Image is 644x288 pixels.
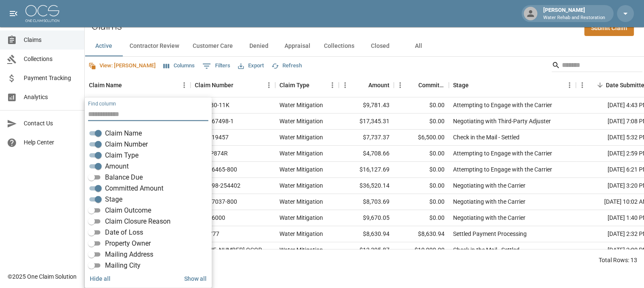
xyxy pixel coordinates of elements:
button: Sort [310,79,321,91]
span: Claim Number [105,139,148,150]
div: Attempting to Engage with the Carrier [453,165,552,174]
div: $0.00 [394,194,449,210]
div: Stage [453,73,469,97]
span: Collections [24,55,77,64]
div: $0.00 [394,97,449,114]
div: Committed Amount [418,73,445,97]
div: $0.00 [394,210,449,226]
div: $13,395.87 [339,242,394,258]
div: dynamic tabs [85,36,644,56]
div: $4,708.66 [339,146,394,162]
span: Claims [24,36,77,44]
label: Find column [88,100,116,107]
div: 01-008-967942 OCOR [195,246,262,254]
div: Amount [339,73,394,97]
div: $7,737.37 [339,130,394,146]
span: Claim Outcome [105,205,151,216]
div: 057977037-800 [195,197,237,206]
button: Menu [394,79,406,91]
span: Amount [105,161,129,172]
div: 0801919457 [195,133,229,141]
button: Appraisal [278,36,317,56]
div: Negotiating with Third-Party Adjuster [453,117,551,125]
img: ocs-logo-white-transparent.png [25,5,59,22]
a: Submit Claim [584,20,634,36]
span: Claim Type [105,150,138,161]
button: Hide all [86,271,114,286]
span: Date of Loss [105,227,143,238]
div: Water Mitigation [279,230,323,238]
button: open drawer [5,5,22,22]
div: Claim Number [195,73,233,97]
div: Attempting to Engage with the Carrier [453,101,552,109]
div: Settled Payment Processing [453,230,527,238]
button: Customer Care [186,36,240,56]
div: Total Rows: 13 [599,256,637,264]
div: $0.00 [394,178,449,194]
div: $9,670.05 [339,210,394,226]
div: Water Mitigation [279,246,323,254]
span: Help Center [24,138,77,147]
span: Balance Due [105,172,143,183]
button: Menu [339,79,351,91]
div: $0.00 [394,162,449,178]
span: Claim Name [105,128,142,138]
span: Committed Amount [105,183,163,194]
button: Active [85,36,123,56]
div: Claim Name [89,73,122,97]
button: Sort [406,79,418,91]
div: Stage [449,73,576,97]
div: Negotiating with the Carrier [453,213,525,222]
button: Menu [263,79,275,91]
button: Menu [576,79,589,91]
div: Water Mitigation [279,149,323,158]
span: Contact Us [24,119,77,128]
div: Check in the Mail - Settled [453,246,520,254]
div: Negotiating with the Carrier [453,181,525,190]
button: Closed [361,36,399,56]
p: Water Rehab and Restoration [543,14,605,22]
div: $10,000.00 [394,242,449,258]
div: Committed Amount [394,73,449,97]
div: $9,781.43 [339,97,394,114]
button: Export [236,59,266,72]
div: Claim Type [275,73,339,97]
span: Claim Closure Reason [105,216,171,227]
button: Contractor Review [123,36,186,56]
div: Water Mitigation [279,197,323,206]
span: Stage [105,194,122,205]
button: Sort [469,79,481,91]
div: $8,630.94 [339,226,394,242]
button: View: [PERSON_NAME] [86,59,158,72]
div: $0.00 [394,146,449,162]
div: Water Mitigation [279,101,323,109]
div: $6,500.00 [394,130,449,146]
div: $16,127.69 [339,162,394,178]
button: Show all [181,271,210,286]
div: Search [552,58,642,74]
span: Property Owner [105,238,151,249]
button: Sort [594,79,606,91]
span: Mailing City [105,260,141,271]
div: Claim Type [279,73,310,97]
div: [PERSON_NAME] [540,6,608,21]
button: Sort [122,79,134,91]
button: Menu [326,79,339,91]
div: Water Mitigation [279,165,323,174]
div: Negotiating with the Carrier [453,197,525,206]
div: Select columns [85,97,212,288]
div: Claim Number [191,73,275,97]
div: 43-89B0-11K [195,101,229,109]
div: 1520698-254402 [195,181,240,190]
div: Water Mitigation [279,213,323,222]
button: All [399,36,437,56]
div: Attempting to Engage with the Carrier [453,149,552,158]
button: Sort [233,79,245,91]
div: Water Mitigation [279,133,323,141]
div: Claim Name [85,73,191,97]
button: Sort [357,79,368,91]
div: 011716465-800 [195,165,237,174]
div: Check in the Mail - Settled [453,133,520,141]
button: Menu [178,79,191,91]
button: Show filters [200,59,232,73]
